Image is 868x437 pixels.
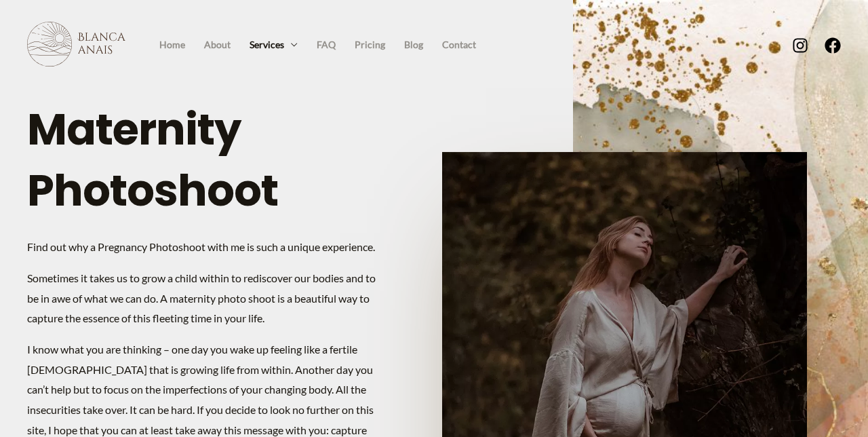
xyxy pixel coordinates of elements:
a: FAQ [307,35,345,55]
img: Blanca Anais Photography [27,22,125,66]
nav: Site Navigation: Primary [150,34,486,55]
a: Home [150,35,195,55]
a: Pricing [345,35,395,55]
a: Instagram [792,37,808,54]
p: Sometimes it takes us to grow a child within to rediscover our bodies and to be in awe of what we... [27,268,377,328]
a: Contact [433,35,486,55]
a: Services [240,35,307,55]
a: Facebook [825,37,841,54]
p: Find out why a Pregnancy Photoshoot with me is such a unique experience. [27,237,377,257]
h1: Maternity Photoshoot [27,99,377,221]
a: Blog [395,35,433,55]
a: About [195,35,240,55]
